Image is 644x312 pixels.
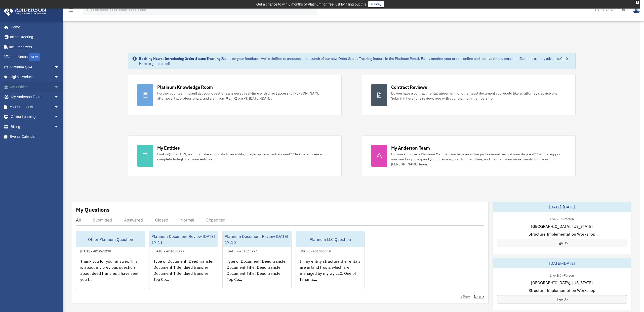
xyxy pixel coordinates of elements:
[4,132,67,142] a: Events Calendar
[76,206,110,213] div: My Questions
[155,217,168,222] div: Closed
[4,32,67,42] a: Online Ordering
[206,217,225,222] div: Expedited
[54,102,64,112] span: arrow_drop_down
[222,231,292,289] a: Platinum Document Review [DATE] 17:10[DATE] - #01060996Type of Document: Deed transfer Document T...
[474,294,484,299] a: Next >
[157,84,213,90] div: Platinum Knowledge Room
[54,82,64,92] span: arrow_drop_down
[54,122,64,132] span: arrow_drop_down
[54,72,64,82] span: arrow_drop_down
[4,82,67,92] a: My Entitiesarrow_drop_down
[531,280,593,286] span: [GEOGRAPHIC_DATA], [US_STATE]
[529,231,595,237] span: Structure Implementation Workshop
[93,217,112,222] div: Submitted
[223,248,262,253] div: [DATE] - #01060996
[362,136,576,176] a: My Anderson Team Did you know, as a Platinum Member, you have an entire professional team at your...
[54,92,64,102] span: arrow_drop_down
[296,231,365,289] a: Platinum LLC Question[DATE] - #01053349In my entity structure the rentals are in land trusts whic...
[4,22,64,32] a: Home
[76,231,145,289] a: Other Platinum Question[DATE] - #01065298Thank you for your answer. This is about my previous que...
[368,1,384,7] a: survey
[296,254,365,293] div: In my entity structure the rentals are in land trusts which are managed by my wy LLC. One of tena...
[68,9,74,13] a: menu
[139,56,222,61] strong: Exciting News: Introducing Order Status Tracking!
[68,7,74,13] i: menu
[139,56,571,66] div: Based on your feedback, we're thrilled to announce the launch of our new Order Status Tracking fe...
[4,52,67,62] a: Order StatusNEW
[497,295,627,303] a: Sign Up
[76,217,81,222] div: All
[157,145,180,151] div: My Entities
[4,72,67,82] a: Digital Productsarrow_drop_down
[128,75,342,115] a: Platinum Knowledge Room Further your learning and get your questions answered real-time with dire...
[4,112,67,122] a: Online Learningarrow_drop_down
[4,92,67,102] a: My Anderson Teamarrow_drop_down
[531,223,593,229] span: [GEOGRAPHIC_DATA], [US_STATE]
[391,145,430,151] div: My Anderson Team
[76,231,145,247] div: Other Platinum Question
[546,216,578,221] div: Live & In-Person
[493,202,631,212] div: [DATE]-[DATE]
[157,152,332,162] div: Looking for an EIN, want to make an update to an entity, or sign up for a bank account? Click her...
[84,7,90,12] i: search
[633,6,640,14] img: User Pic
[493,258,631,268] div: [DATE]-[DATE]
[54,112,64,122] span: arrow_drop_down
[4,42,67,52] a: Tax Organizers
[149,231,218,247] div: Platinum Document Review [DATE] 17:11
[76,248,115,253] div: [DATE] - #01065298
[149,254,218,293] div: Type of Document: Deed transfer Document Title: deed transfer Document Title: deed transfer Top C...
[76,254,145,293] div: Thank you for your answer. This is about my previous question about deed transfer. I have sent yo...
[391,91,566,101] div: Do you have a contract, rental agreement, or other legal document you would like an attorney's ad...
[296,231,365,247] div: Platinum LLC Question
[128,136,342,176] a: My Entities Looking for an EIN, want to make an update to an entity, or sign up for a bank accoun...
[529,287,595,293] span: Structure Implementation Workshop
[256,1,366,7] div: Get a chance to win 6 months of Platinum for free just by filling out this
[4,102,67,112] a: My Documentsarrow_drop_down
[180,217,194,222] div: Normal
[2,6,48,16] img: Anderson Advisors Platinum Portal
[124,217,143,222] div: Answered
[362,75,576,115] a: Contract Reviews Do you have a contract, rental agreement, or other legal document you would like...
[157,91,332,101] div: Further your learning and get your questions answered real-time with direct access to [PERSON_NAM...
[296,248,335,253] div: [DATE] - #01053349
[636,1,639,4] div: close
[149,248,188,253] div: [DATE] - #01060999
[149,231,218,289] a: Platinum Document Review [DATE] 17:11[DATE] - #01060999Type of Document: Deed transfer Document T...
[54,62,64,72] span: arrow_drop_down
[4,62,67,72] a: Platinum Q&Aarrow_drop_down
[139,56,568,66] a: Click Here to get started!
[29,53,40,61] div: NEW
[223,254,291,293] div: Type of Document: Deed transfer Document Title: Deed transfer Document Title: Deed transfer Top C...
[391,152,566,167] div: Did you know, as a Platinum Member, you have an entire professional team at your disposal? Get th...
[4,122,67,132] a: Billingarrow_drop_down
[546,272,578,278] div: Live & In-Person
[223,231,291,247] div: Platinum Document Review [DATE] 17:10
[497,239,627,247] a: Sign Up
[391,84,427,90] div: Contract Reviews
